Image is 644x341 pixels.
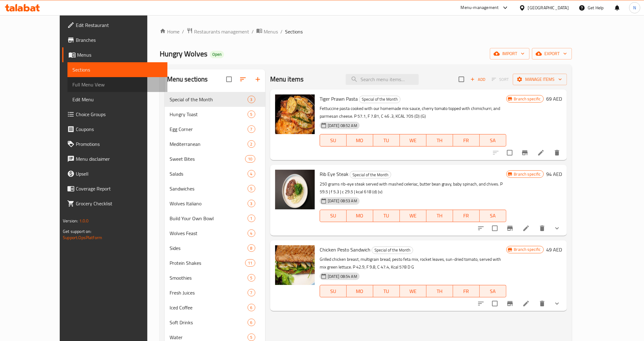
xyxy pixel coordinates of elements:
li: / [252,28,254,35]
span: 5 [248,334,255,340]
div: Smoothies5 [165,270,265,285]
span: Hungry Toast [170,111,248,118]
span: Select all sections [223,73,236,86]
button: WE [400,210,426,222]
a: Choice Groups [62,107,167,122]
div: items [248,200,255,207]
a: Home [160,28,179,35]
div: Hungry Toast5 [165,107,265,122]
div: Sandwiches [170,185,248,192]
span: Full Menu View [72,81,162,88]
div: Sides [170,244,248,252]
a: Edit Menu [67,92,167,107]
div: Open [210,51,224,58]
h6: 69 AED [546,94,562,103]
a: Grocery Checklist [62,196,167,211]
li: / [280,28,283,35]
div: Soft Drinks [170,319,248,326]
button: FR [453,134,480,146]
span: Water [170,334,248,341]
span: 3 [248,201,255,207]
span: 6 [248,305,255,311]
span: Special of the Month [359,96,400,103]
a: Promotions [62,137,167,151]
div: Protein Shakes11 [165,256,265,270]
a: Edit menu item [522,225,530,232]
div: Salads4 [165,166,265,181]
span: Select section [455,73,468,86]
div: items [248,185,255,192]
span: Branch specific [512,247,543,252]
div: items [248,304,255,311]
div: items [248,274,255,282]
button: delete [535,296,550,311]
span: Menus [264,28,278,35]
span: 3 [248,97,255,103]
span: Wolves Feast [170,230,248,237]
h2: Menu sections [167,75,208,84]
div: [GEOGRAPHIC_DATA] [528,4,569,11]
div: items [248,334,255,341]
span: Branch specific [512,96,543,102]
span: 5 [248,111,255,117]
button: SA [480,210,506,222]
img: Rib Eye Steak [275,170,315,209]
span: MO [349,136,371,145]
span: Get support on: [63,227,91,235]
div: items [245,259,255,267]
button: Add section [250,72,265,87]
div: Special of the Month [350,171,391,178]
button: SU [320,285,347,297]
button: MO [347,134,373,146]
span: Coupons [76,125,162,133]
span: 5 [248,186,255,192]
span: Select to update [503,146,516,159]
button: FR [453,210,480,222]
span: Smoothies [170,274,248,282]
span: Menu disclaimer [76,155,162,163]
button: SA [480,134,506,146]
button: import [490,48,529,59]
span: 8 [248,245,255,251]
div: Soft Drinks6 [165,315,265,330]
span: Tiger Prawn Pasta [320,94,358,103]
a: Menus [62,47,167,62]
button: Branch-specific-item [503,221,517,236]
button: WE [400,134,426,146]
span: Promotions [76,140,162,148]
button: WE [400,285,426,297]
div: items [248,170,255,177]
span: Sort sections [236,72,250,87]
div: Iced Coffee6 [165,300,265,315]
span: Branches [76,36,162,44]
span: TH [429,287,451,296]
div: items [248,244,255,252]
span: 4 [248,230,255,236]
button: Add [468,75,488,84]
h6: 94 AED [546,170,562,178]
button: TU [373,134,400,146]
span: WE [402,287,424,296]
span: Build Your Own Bowl [170,215,248,222]
input: search [346,74,419,85]
span: Sections [285,28,303,35]
div: Protein Shakes [170,259,245,267]
span: Sweet Bites [170,155,245,163]
span: 7 [248,290,255,296]
span: Edit Menu [72,96,162,103]
div: Mediterranean [170,140,248,148]
a: Menus [256,28,278,36]
span: Iced Coffee [170,304,248,311]
button: sort-choices [473,296,488,311]
span: [DATE] 08:54 AM [325,273,360,279]
a: Full Menu View [67,77,167,92]
span: MO [349,211,371,220]
span: export [537,50,567,58]
img: Chicken Pesto Sandwich [275,245,315,285]
span: Sections [72,66,162,73]
div: items [248,140,255,148]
